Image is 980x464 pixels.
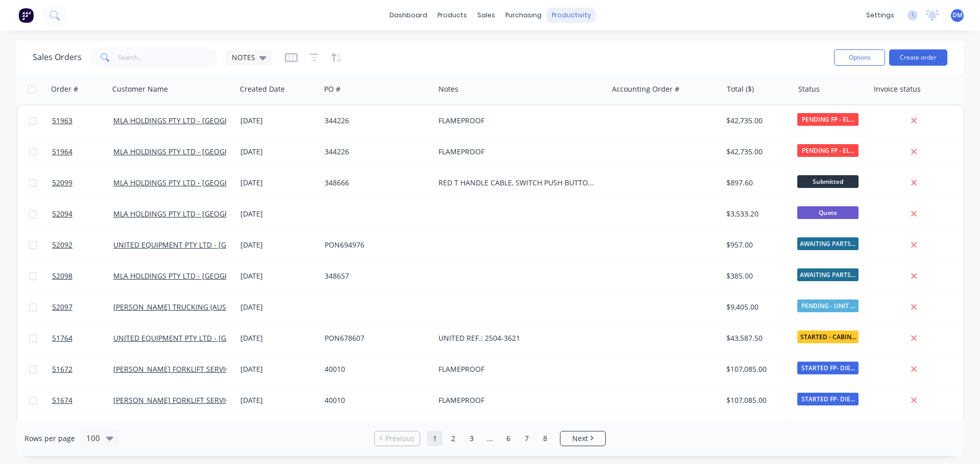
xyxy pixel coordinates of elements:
[952,11,963,20] span: DM
[52,385,113,416] a: 51674
[438,84,458,94] div: Notes
[726,364,786,374] div: $107,085.00
[797,175,859,188] span: Submitted
[726,333,786,343] div: $43,587.50
[797,268,859,281] span: AWAITING PARTS ...
[385,433,414,444] span: Previous
[432,8,472,23] div: products
[52,199,113,229] a: 52094
[726,209,786,219] div: $3,533.20
[325,240,425,250] div: PON694976
[482,431,498,446] a: Jump forward
[240,84,285,94] div: Created Date
[113,395,315,405] a: [PERSON_NAME] FORKLIFT SERVICES - [GEOGRAPHIC_DATA]
[113,116,273,125] a: MLA HOLDINGS PTY LTD - [GEOGRAPHIC_DATA]
[240,178,316,188] div: [DATE]
[472,8,500,23] div: sales
[438,116,595,126] div: FLAMEPROOF
[52,271,72,281] span: 52098
[861,8,899,23] div: settings
[113,209,273,219] a: MLA HOLDINGS PTY LTD - [GEOGRAPHIC_DATA]
[52,240,72,250] span: 52092
[52,302,72,312] span: 52097
[113,147,273,156] a: MLA HOLDINGS PTY LTD - [GEOGRAPHIC_DATA]
[52,230,113,260] a: 52092
[726,302,786,312] div: $9,405.00
[24,433,75,444] span: Rows per page
[446,431,461,446] a: Page 2
[438,333,595,343] div: UNITED REF.: 2504-3621
[240,302,316,312] div: [DATE]
[52,261,113,291] a: 52098
[438,364,595,374] div: FLAMEPROOF
[240,116,316,126] div: [DATE]
[52,292,113,322] a: 52097
[240,333,316,343] div: [DATE]
[797,237,859,250] span: AWAITING PARTS ...
[834,49,885,66] button: Options
[240,209,316,219] div: [DATE]
[118,47,218,68] input: Search...
[797,299,859,312] span: PENDING - UNIT ...
[726,395,786,405] div: $107,085.00
[52,364,72,374] span: 51672
[370,431,610,446] ul: Pagination
[726,240,786,250] div: $957.00
[797,393,859,405] span: STARTED FP- DIE...
[33,52,82,62] h1: Sales Orders
[797,144,859,157] span: PENDING FP - EL...
[519,431,534,446] a: Page 7
[726,116,786,126] div: $42,735.00
[500,8,547,23] div: purchasing
[52,116,72,126] span: 51963
[232,52,255,63] span: NOTES
[797,113,859,126] span: PENDING FP - EL...
[438,147,595,157] div: FLAMEPROOF
[113,333,289,343] a: UNITED EQUIPMENT PTY LTD - [GEOGRAPHIC_DATA]
[537,431,553,446] a: Page 8
[324,84,340,94] div: PO #
[726,147,786,157] div: $42,735.00
[874,84,921,94] div: Invoice status
[464,431,479,446] a: Page 3
[240,271,316,281] div: [DATE]
[52,178,72,188] span: 52099
[113,364,315,374] a: [PERSON_NAME] FORKLIFT SERVICES - [GEOGRAPHIC_DATA]
[797,206,859,219] span: Quote
[384,8,432,23] a: dashboard
[325,178,425,188] div: 348666
[52,395,72,405] span: 51674
[798,84,820,94] div: Status
[52,333,72,343] span: 51764
[797,362,859,374] span: STARTED FP- DIE...
[560,433,605,444] a: Next page
[240,147,316,157] div: [DATE]
[52,209,72,219] span: 52094
[325,271,425,281] div: 348657
[51,84,78,94] div: Order #
[113,271,273,281] a: MLA HOLDINGS PTY LTD - [GEOGRAPHIC_DATA]
[572,433,588,444] span: Next
[438,395,595,405] div: FLAMEPROOF
[325,116,425,126] div: 344226
[113,178,273,187] a: MLA HOLDINGS PTY LTD - [GEOGRAPHIC_DATA]
[612,84,679,94] div: Accounting Order #
[240,364,316,374] div: [DATE]
[240,240,316,250] div: [DATE]
[52,137,113,167] a: 51964
[113,240,289,250] a: UNITED EQUIPMENT PTY LTD - [GEOGRAPHIC_DATA]
[325,147,425,157] div: 344226
[113,302,261,312] a: [PERSON_NAME] TRUCKING (AUST) PTY LTD
[438,178,595,188] div: RED T HANDLE CABLE, SWITCH PUSH BUTTON GLOW, FUEL GAUGE, PLUG S/S
[797,331,859,343] span: STARTED - CABIN...
[726,178,786,188] div: $897.60
[726,271,786,281] div: $385.00
[52,168,113,198] a: 52099
[727,84,754,94] div: Total ($)
[52,147,72,157] span: 51964
[52,105,113,136] a: 51963
[52,323,113,353] a: 51764
[427,431,443,446] a: Page 1 is your current page
[375,433,420,444] a: Previous page
[325,364,425,374] div: 40010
